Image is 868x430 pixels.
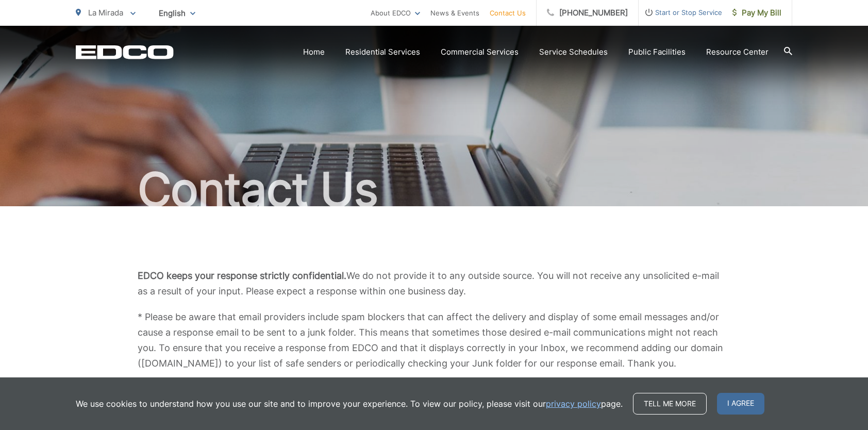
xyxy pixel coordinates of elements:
p: * Please be aware that email providers include spam blockers that can affect the delivery and dis... [138,309,730,371]
a: About EDCO [371,7,420,19]
a: Public Facilities [628,46,686,58]
p: We do not provide it to any outside source. You will not receive any unsolicited e-mail as a resu... [138,268,730,299]
a: Home [303,46,325,58]
span: I agree [717,393,764,415]
b: EDCO keeps your response strictly confidential. [138,270,346,281]
a: EDCD logo. Return to the homepage. [76,45,174,59]
a: Contact Us [490,7,526,19]
a: privacy policy [546,398,601,410]
a: News & Events [430,7,479,19]
a: Tell me more [633,393,707,415]
span: Pay My Bill [732,7,781,19]
span: La Mirada [88,8,123,18]
span: English [151,4,203,22]
a: Residential Services [345,46,420,58]
a: Resource Center [706,46,769,58]
a: Commercial Services [441,46,519,58]
p: We use cookies to understand how you use our site and to improve your experience. To view our pol... [76,398,623,410]
h1: Contact Us [76,164,792,216]
a: Service Schedules [539,46,608,58]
